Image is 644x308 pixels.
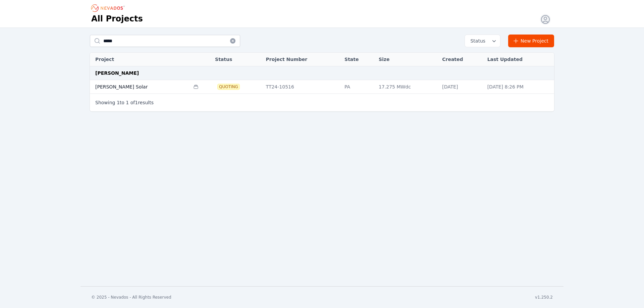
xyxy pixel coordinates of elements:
nav: Breadcrumb [91,3,127,13]
td: [PERSON_NAME] Solar [90,80,190,94]
button: Status [465,35,500,47]
th: Project [90,53,190,66]
th: Project Number [263,53,341,66]
p: Showing to of results [95,99,154,106]
td: 17.275 MWdc [375,80,439,94]
td: PA [341,80,375,94]
td: [DATE] 8:26 PM [484,80,554,94]
th: Created [439,53,484,66]
span: 1 [117,100,120,105]
td: [PERSON_NAME] [90,66,554,80]
th: Last Updated [484,53,554,66]
th: State [341,53,375,66]
span: Status [468,38,485,44]
div: v1.250.2 [535,295,553,300]
th: Size [375,53,439,66]
h1: All Projects [91,13,143,24]
tr: [PERSON_NAME] SolarQuotingTT24-10516PA17.275 MWdc[DATE][DATE] 8:26 PM [90,80,554,94]
span: 1 [126,100,129,105]
td: [DATE] [439,80,484,94]
td: TT24-10516 [263,80,341,94]
a: New Project [508,35,554,47]
div: © 2025 - Nevados - All Rights Reserved [91,295,171,300]
th: Status [212,53,263,66]
span: Quoting [218,84,239,89]
span: 1 [135,100,138,105]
